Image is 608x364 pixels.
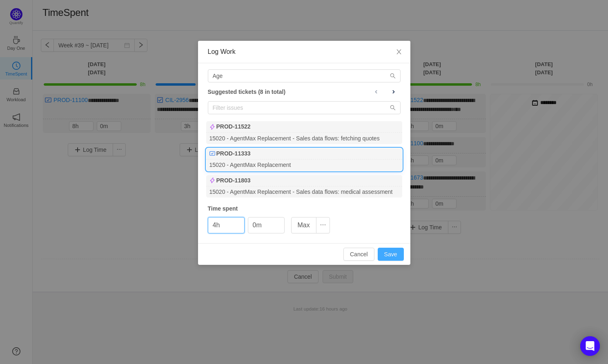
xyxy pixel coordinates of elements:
[208,69,401,82] input: Search
[209,151,215,156] img: 10300
[378,248,404,261] button: Save
[206,186,402,198] div: 15020 - AgentMax Replacement - Sales data flows: medical assessment
[208,87,401,97] div: Suggested tickets (8 in total)
[390,73,396,79] i: icon: search
[208,204,401,213] div: Time spent
[206,160,402,171] div: 15020 - AgentMax Replacement
[208,101,401,114] input: Filter issues
[206,133,402,144] div: 15020 - AgentMax Replacement - Sales data flows: fetching quotes
[388,41,410,64] button: Close
[390,105,396,111] i: icon: search
[208,47,401,56] div: Log Work
[343,248,374,261] button: Cancel
[216,122,251,131] b: PROD-11522
[216,149,251,158] b: PROD-11333
[209,178,215,183] img: 10307
[209,124,215,130] img: 10307
[316,217,330,233] button: icon: ellipsis
[580,336,600,356] div: Open Intercom Messenger
[396,49,402,55] i: icon: close
[291,217,316,233] button: Max
[216,176,251,185] b: PROD-11803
